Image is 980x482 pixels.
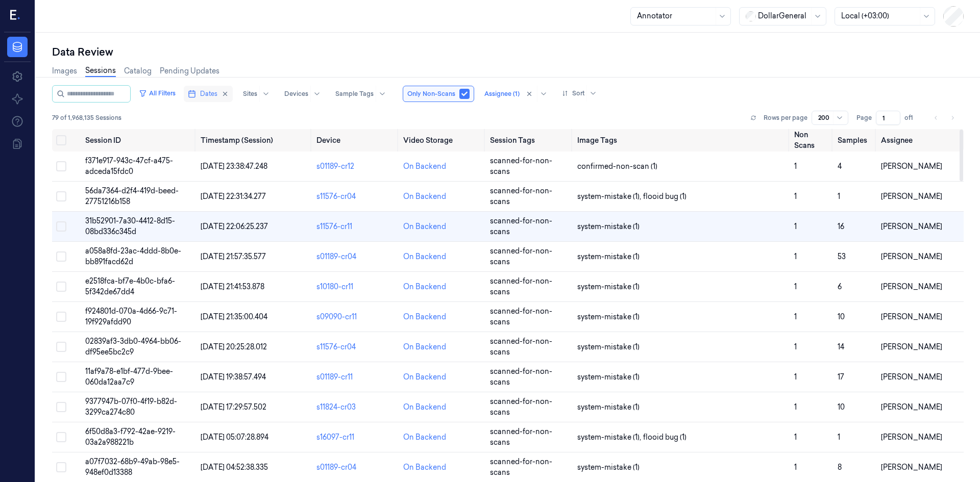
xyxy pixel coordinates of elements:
span: [PERSON_NAME] [881,192,942,201]
div: s01189-cr04 [316,251,395,262]
span: scanned-for-non-scans [490,337,552,357]
button: Select row [56,372,66,382]
span: scanned-for-non-scans [490,307,552,326]
th: Video Storage [399,129,486,151]
button: Select row [56,191,66,201]
div: On Backend [403,161,446,172]
span: [DATE] 04:52:38.335 [201,463,268,472]
div: On Backend [403,342,446,352]
div: Data Review [52,45,964,59]
span: 8 [838,463,842,472]
th: Device [312,129,399,151]
span: 1 [838,192,840,201]
span: 1 [794,282,797,291]
div: On Backend [403,221,446,232]
span: [PERSON_NAME] [881,463,942,472]
span: scanned-for-non-scans [490,216,552,236]
div: s11824-cr03 [316,402,395,413]
span: 11af9a78-e1bf-477d-9bee-060da12aa7c9 [85,367,173,387]
span: Page [856,113,872,122]
span: system-mistake (1) [577,282,640,292]
span: system-mistake (1) [577,221,640,232]
span: [DATE] 22:06:25.237 [201,222,268,231]
span: system-mistake (1) , [577,191,643,202]
span: 1 [794,342,797,351]
div: On Backend [403,462,446,473]
th: Non Scans [790,129,834,151]
span: 10 [838,402,845,412]
span: system-mistake (1) [577,462,640,473]
span: [DATE] 19:38:57.494 [201,372,266,382]
span: 1 [794,162,797,171]
span: 53 [838,252,846,261]
span: flooid bug (1) [643,432,687,443]
span: [PERSON_NAME] [881,282,942,291]
button: Select row [56,251,66,262]
span: e2518fca-bf7e-4b0c-bfa6-5f342de67dd4 [85,276,175,296]
div: On Backend [403,402,446,413]
span: 6 [838,282,842,291]
button: Select all [56,135,66,145]
th: Samples [834,129,877,151]
span: [PERSON_NAME] [881,402,942,412]
span: scanned-for-non-scans [490,276,552,296]
span: f924801d-070a-4d66-9c71-19f929afdd90 [85,307,177,326]
span: [DATE] 21:35:00.404 [201,312,267,321]
span: scanned-for-non-scans [490,186,552,206]
span: 31b52901-7a30-4412-8d15-08bd336c345d [85,216,175,236]
div: On Backend [403,282,446,292]
th: Timestamp (Session) [197,129,312,151]
div: s01189-cr11 [316,372,395,383]
button: Select row [56,402,66,412]
div: s11576-cr04 [316,191,395,202]
span: 1 [794,312,797,321]
span: 16 [838,222,844,231]
span: Only Non-Scans [407,89,455,98]
button: Select row [56,221,66,232]
span: 1 [794,402,797,412]
span: scanned-for-non-scans [490,367,552,387]
span: 4 [838,162,842,171]
a: Images [52,66,77,77]
span: 02839af3-3db0-4964-bb06-df95ee5bc2c9 [85,337,181,357]
span: scanned-for-non-scans [490,156,552,176]
span: [PERSON_NAME] [881,372,942,382]
span: system-mistake (1) [577,342,640,352]
span: 1 [838,433,840,442]
span: Dates [200,89,217,98]
span: of 1 [904,113,921,122]
p: Rows per page [764,113,807,122]
span: 14 [838,342,844,351]
span: [PERSON_NAME] [881,222,942,231]
th: Image Tags [573,129,790,151]
div: s10180-cr11 [316,282,395,292]
span: system-mistake (1) [577,402,640,413]
div: s01189-cr04 [316,462,395,473]
span: [PERSON_NAME] [881,162,942,171]
span: [DATE] 20:25:28.012 [201,342,267,351]
button: Select row [56,282,66,292]
span: scanned-for-non-scans [490,246,552,266]
div: On Backend [403,251,446,262]
button: Select row [56,342,66,352]
span: confirmed-non-scan (1) [577,161,657,172]
span: [DATE] 22:31:34.277 [201,192,266,201]
button: Select row [56,312,66,322]
nav: pagination [929,111,960,125]
span: [PERSON_NAME] [881,312,942,321]
span: system-mistake (1) , [577,432,643,443]
div: s11576-cr11 [316,221,395,232]
span: [PERSON_NAME] [881,342,942,351]
span: system-mistake (1) [577,312,640,322]
span: 17 [838,372,844,382]
div: s01189-cr12 [316,161,395,172]
button: Dates [184,86,233,102]
span: a07f7032-68b9-49ab-98e5-948ef0d13388 [85,457,180,477]
span: system-mistake (1) [577,251,640,262]
div: On Backend [403,312,446,322]
span: system-mistake (1) [577,372,640,383]
th: Session Tags [486,129,573,151]
span: 1 [794,463,797,472]
div: On Backend [403,432,446,443]
div: On Backend [403,372,446,383]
